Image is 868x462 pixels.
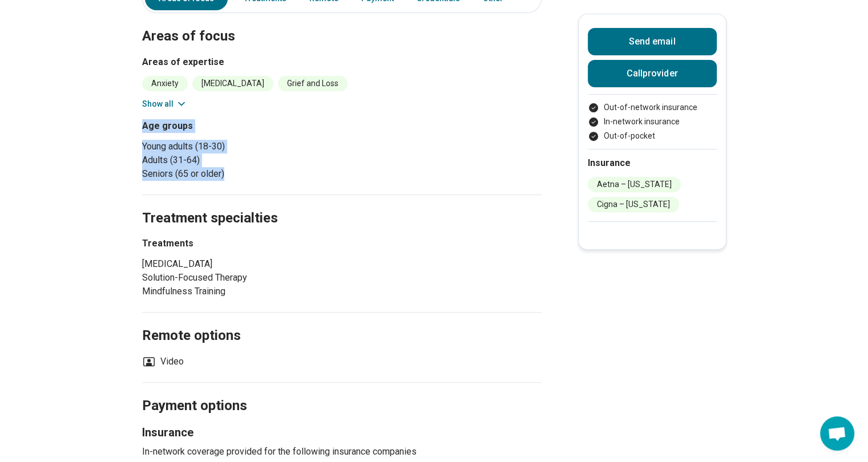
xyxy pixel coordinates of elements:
[142,181,542,228] h2: Treatment specialties
[588,156,717,170] h2: Insurance
[588,197,679,212] li: Cigna – [US_STATE]
[142,424,542,440] h3: Insurance
[142,237,302,250] h3: Treatments
[142,167,337,181] li: Seniors (65 or older)
[588,28,717,55] button: Send email
[588,116,717,128] li: In-network insurance
[142,140,337,153] li: Young adults (18-30)
[142,299,542,346] h2: Remote options
[142,445,542,459] p: In-network coverage provided for the following insurance companies
[820,416,854,451] div: Open chat
[142,76,188,91] li: Anxiety
[142,285,302,298] li: Mindfulness Training
[192,76,273,91] li: [MEDICAL_DATA]
[588,130,717,142] li: Out-of-pocket
[588,60,717,87] button: Callprovider
[278,76,348,91] li: Grief and Loss
[588,177,681,192] li: Aetna – [US_STATE]
[142,271,302,285] li: Solution-Focused Therapy
[142,153,337,167] li: Adults (31-64)
[142,55,542,69] h3: Areas of expertise
[588,102,717,114] li: Out-of-network insurance
[142,369,542,416] h2: Payment options
[588,102,717,142] ul: Payment options
[142,355,184,368] li: Video
[142,119,337,133] h3: Age groups
[142,257,302,271] li: [MEDICAL_DATA]
[142,98,187,110] button: Show all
